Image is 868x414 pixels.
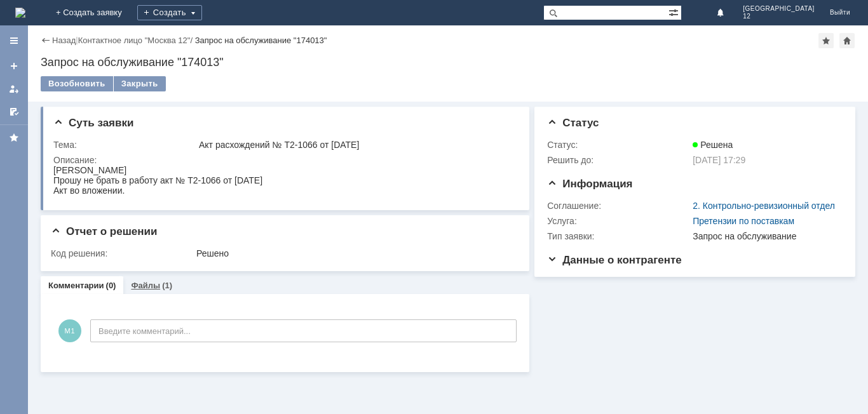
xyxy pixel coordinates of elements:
[15,8,25,18] a: Перейти на домашнюю страницу
[547,140,690,150] div: Статус:
[547,178,632,190] span: Информация
[693,155,745,165] span: [DATE] 17:29
[53,155,515,165] div: Описание:
[693,216,794,226] a: Претензии по поставкам
[547,254,682,266] span: Данные о контрагенте
[76,35,78,44] div: |
[137,5,202,20] div: Создать
[48,281,104,290] a: Комментарии
[818,33,834,48] div: Добавить в избранное
[547,201,690,211] div: Соглашение:
[693,231,837,241] div: Запрос на обслуживание
[693,201,835,211] a: 2. Контрольно-ревизионный отдел
[4,102,24,122] a: Мои согласования
[547,216,690,226] div: Услуга:
[4,56,24,76] a: Создать заявку
[4,79,24,99] a: Мои заявки
[743,5,815,13] span: [GEOGRAPHIC_DATA]
[547,155,690,165] div: Решить до:
[668,6,681,18] span: Расширенный поиск
[839,33,855,48] div: Сделать домашней страницей
[743,13,815,20] span: 12
[52,36,76,45] a: Назад
[106,281,116,290] div: (0)
[131,281,160,290] a: Файлы
[195,36,327,45] div: Запрос на обслуживание "174013"
[547,117,599,129] span: Статус
[58,319,81,342] span: М1
[41,56,855,69] div: Запрос на обслуживание "174013"
[53,117,133,129] span: Суть заявки
[693,140,733,150] span: Решена
[199,140,512,150] div: Акт расхождений № Т2-1066 от [DATE]
[51,225,157,237] span: Отчет о решении
[162,281,172,290] div: (1)
[78,36,195,45] div: /
[15,8,25,18] img: logo
[53,140,196,150] div: Тема:
[547,231,690,241] div: Тип заявки:
[78,36,191,45] a: Контактное лицо "Москва 12"
[51,248,194,258] div: Код решения:
[196,248,512,258] div: Решено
